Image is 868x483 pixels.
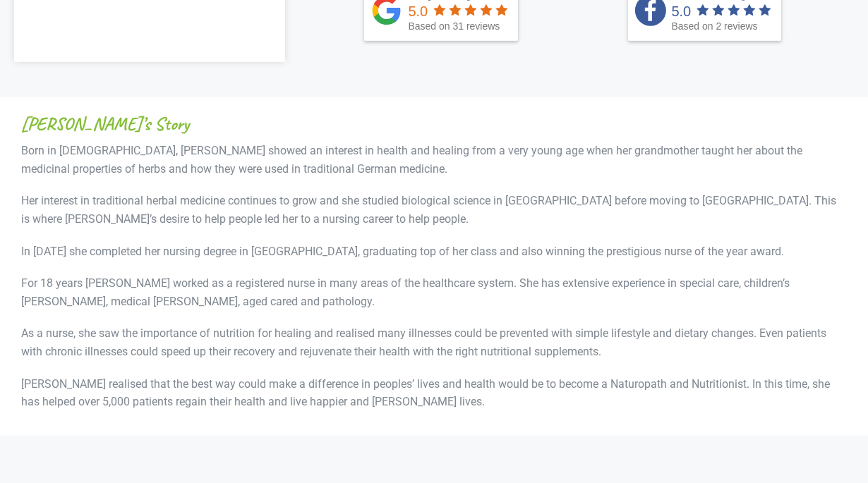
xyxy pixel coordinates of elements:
[21,192,847,228] p: Her interest in traditional herbal medicine continues to grow and she studied biological science ...
[21,375,847,411] p: [PERSON_NAME] realised that the best way could make a difference in peoples’ lives and health wou...
[21,274,847,310] p: For 18 years [PERSON_NAME] worked as a registered nurse in many areas of the healthcare system. S...
[21,142,847,178] p: Born in [DEMOGRAPHIC_DATA], [PERSON_NAME] showed an interest in health and healing from a very yo...
[21,243,847,261] p: In [DATE] she completed her nursing degree in [GEOGRAPHIC_DATA], graduating top of her class and ...
[21,115,189,133] span: [PERSON_NAME]’s Story
[21,324,847,360] p: As a nurse, she saw the importance of nutrition for healing and realised many illnesses could be ...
